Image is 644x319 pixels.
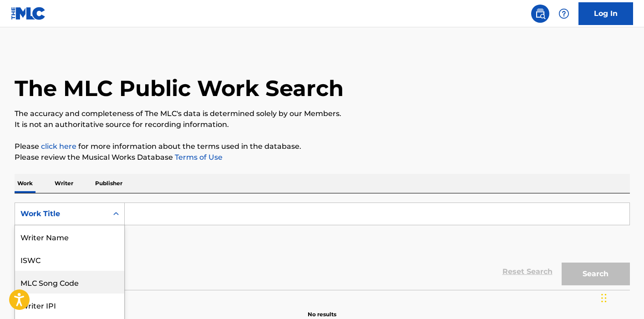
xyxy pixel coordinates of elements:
[15,203,630,290] form: Search Form
[531,5,549,23] a: Public Search
[555,5,573,23] div: Help
[15,75,344,102] h1: The MLC Public Work Search
[15,174,35,193] p: Work
[15,225,124,248] div: Writer Name
[15,152,630,163] p: Please review the Musical Works Database
[173,153,223,162] a: Terms of Use
[20,208,102,219] div: Work Title
[578,2,633,25] a: Log In
[41,142,76,151] a: click here
[535,8,546,19] img: search
[92,174,125,193] p: Publisher
[15,108,630,119] p: The accuracy and completeness of The MLC's data is determined solely by our Members.
[308,299,336,319] p: No results
[598,275,644,319] iframe: Chat Widget
[601,284,607,312] div: Drag
[15,294,124,316] div: Writer IPI
[558,8,569,19] img: help
[15,248,124,271] div: ISWC
[15,119,630,130] p: It is not an authoritative source for recording information.
[52,174,76,193] p: Writer
[15,141,630,152] p: Please for more information about the terms used in the database.
[15,271,124,294] div: MLC Song Code
[11,7,46,20] img: MLC Logo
